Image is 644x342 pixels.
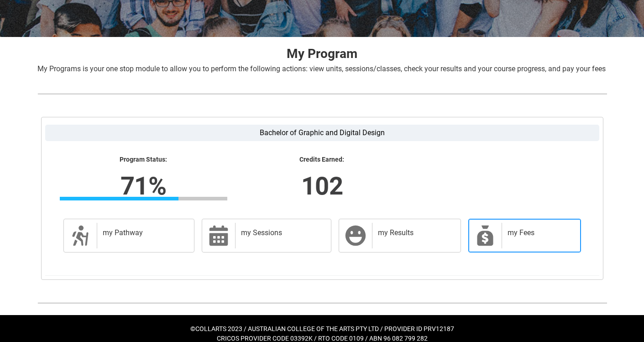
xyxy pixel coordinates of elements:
span: My Programs is your one stop module to allow you to perform the following actions: view units, se... [37,64,606,73]
img: REDU_GREY_LINE [37,298,607,308]
label: Bachelor of Graphic and Digital Design [45,125,599,141]
a: my Results [339,219,461,253]
lightning-formatted-number: 102 [179,167,464,205]
h2: my Sessions [241,228,322,237]
h2: my Pathway [103,228,185,237]
h2: my Results [378,228,451,237]
img: REDU_GREY_LINE [37,89,607,99]
div: Progress Bar [60,197,227,200]
a: my Pathway [63,219,195,253]
lightning-formatted-number: 71% [1,167,286,205]
lightning-formatted-text: Program Status: [60,156,227,164]
a: my Fees [468,219,581,253]
a: my Sessions [202,219,331,253]
lightning-formatted-text: Credits Earned: [238,156,406,164]
h2: my Fees [508,228,571,237]
span: Description of icon when needed [69,225,91,247]
span: My Payments [474,225,496,247]
strong: My Program [287,46,357,61]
